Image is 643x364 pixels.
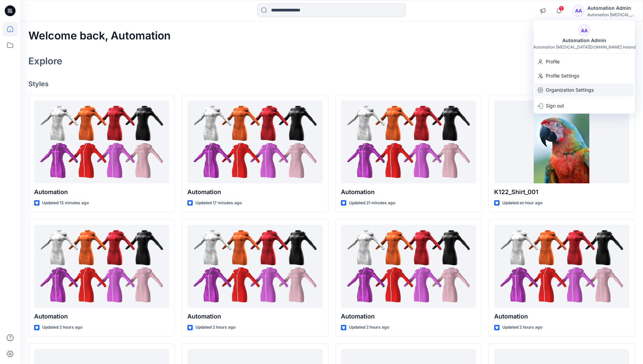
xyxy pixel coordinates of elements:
[534,84,635,96] a: Organization Settings
[587,4,635,12] div: Automation Admin
[34,225,169,308] a: Automation
[195,200,242,207] p: Updated 17 minutes ago
[34,100,169,184] a: Automation
[558,36,610,44] div: Automation Admin
[187,225,322,308] a: Automation
[494,225,629,308] a: Automation
[187,312,322,321] p: Automation
[195,324,236,331] p: Updated 2 hours ago
[349,324,389,331] p: Updated 2 hours ago
[187,187,322,197] p: Automation
[546,99,564,112] p: Sign out
[546,55,560,68] p: Profile
[502,324,542,331] p: Updated 2 hours ago
[34,312,169,321] p: Automation
[534,69,635,82] a: Profile Settings
[341,225,476,308] a: Automation
[587,12,635,17] div: Automation [MEDICAL_DATA]...
[34,187,169,197] p: Automation
[28,80,635,88] h4: Styles
[42,200,89,207] p: Updated 13 minutes ago
[546,84,594,96] p: Organization Settings
[28,56,62,66] h2: Explore
[559,6,564,11] span: 1
[28,30,171,42] h2: Welcome back, Automation
[341,312,476,321] p: Automation
[572,5,585,17] div: AA
[534,55,635,68] a: Profile
[494,312,629,321] p: Automation
[502,200,542,207] p: Updated an hour ago
[494,187,629,197] p: K122_Shirt_001
[187,100,322,184] a: Automation
[341,100,476,184] a: Automation
[42,324,82,331] p: Updated 2 hours ago
[349,200,395,207] p: Updated 21 minutes ago
[578,24,590,36] div: AA
[494,100,629,184] a: K122_Shirt_001
[533,44,636,50] div: Automation [MEDICAL_DATA][DOMAIN_NAME] Ireland
[341,187,476,197] p: Automation
[546,69,579,82] p: Profile Settings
